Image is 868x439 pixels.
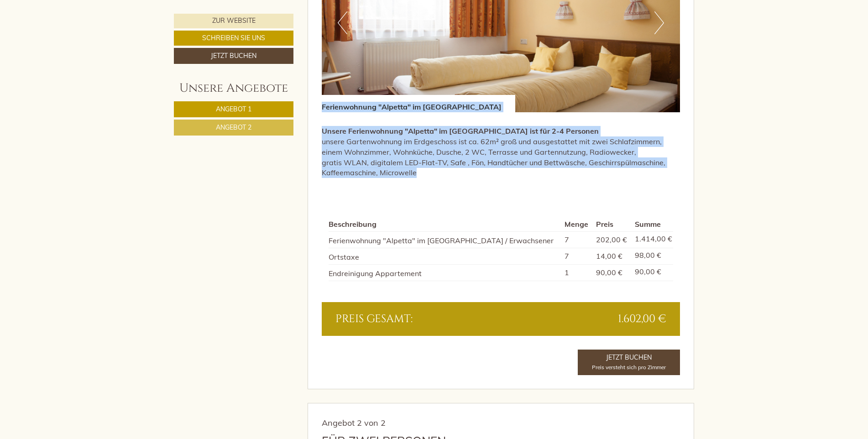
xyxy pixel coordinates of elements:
[561,248,592,264] td: 7
[174,48,293,64] a: Jetzt buchen
[329,264,561,281] td: Endreinigung Appartement
[322,95,515,112] div: Ferienwohnung "Alpetta" im [GEOGRAPHIC_DATA]
[578,350,680,375] a: Jetzt BuchenPreis versteht sich pro Zimmer
[592,217,631,231] th: Preis
[631,217,673,231] th: Summe
[631,248,673,264] td: 98,00 €
[618,311,666,327] span: 1.602,00 €
[322,126,599,136] strong: Unsere Ferienwohnung "Alpetta" im [GEOGRAPHIC_DATA] ist für 2-4 Personen
[631,232,673,248] td: 1.414,00 €
[654,11,664,34] button: Next
[596,268,622,277] span: 90,00 €
[174,31,293,46] a: Schreiben Sie uns
[174,80,293,97] div: Unsere Angebote
[592,364,666,371] span: Preis versteht sich pro Zimmer
[216,105,251,113] span: Angebot 1
[596,235,627,244] span: 202,00 €
[329,232,561,248] td: Ferienwohnung "Alpetta" im [GEOGRAPHIC_DATA] / Erwachsener
[561,217,592,231] th: Menge
[338,11,347,34] button: Previous
[322,418,386,428] span: Angebot 2 von 2
[329,248,561,264] td: Ortstaxe
[631,264,673,281] td: 90,00 €
[329,217,561,231] th: Beschreibung
[329,311,501,327] div: Preis gesamt:
[561,232,592,248] td: 7
[561,264,592,281] td: 1
[596,251,622,261] span: 14,00 €
[174,14,293,28] a: Zur Website
[322,126,680,178] p: unsere Gartenwohnung im Erdgeschoss ist ca. 62m² groß und ausgestattet mit zwei Schlafzimmern, ei...
[216,123,251,131] span: Angebot 2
